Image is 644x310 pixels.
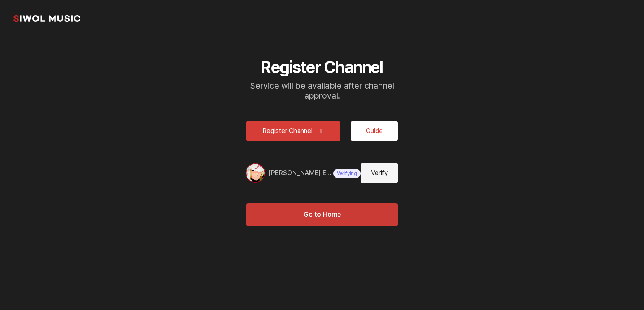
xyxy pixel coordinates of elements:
[351,121,398,141] button: Guide
[268,168,333,178] a: [PERSON_NAME] Edits 伝説
[246,203,398,226] button: Go to Home
[246,57,398,77] h2: Register Channel
[246,163,265,183] img: 채널 프로필 이미지
[246,121,340,141] button: Register Channel
[361,163,398,183] button: Verify
[333,169,361,178] span: Verifying
[246,81,398,101] p: Service will be available after channel approval.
